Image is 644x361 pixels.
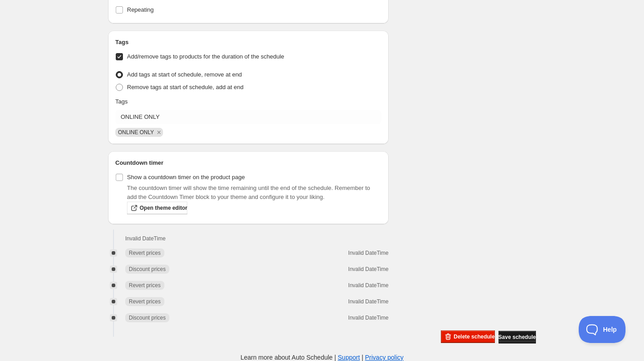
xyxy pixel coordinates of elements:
[127,202,187,214] a: Open theme editor
[338,354,360,361] a: Support
[129,249,161,257] span: Revert prices
[348,282,389,289] p: Invalid DateTime
[127,53,284,60] span: Add/remove tags to products for the duration of the schedule
[499,331,536,343] button: Save schedule
[348,314,389,321] p: Invalid DateTime
[115,158,381,167] h2: Countdown timer
[115,97,127,106] p: Tags
[579,316,626,343] iframe: Toggle Customer Support
[127,184,381,202] p: The countdown timer will show the time remaining until the end of the schedule. Remember to add t...
[155,128,163,136] button: Remove ONLINE ONLY
[127,174,245,180] span: Show a countdown timer on the product page
[129,266,166,273] span: Discount prices
[348,249,389,257] p: Invalid DateTime
[127,84,244,90] span: Remove tags at start of schedule, add at end
[348,298,389,305] p: Invalid DateTime
[129,298,161,305] span: Revert prices
[127,71,242,78] span: Add tags at start of schedule, remove at end
[129,282,161,289] span: Revert prices
[115,38,381,47] h2: Tags
[348,266,389,273] p: Invalid DateTime
[125,235,345,242] h2: Invalid DateTime
[118,129,154,135] span: ONLINE ONLY
[499,334,536,341] span: Save schedule
[441,330,494,343] button: Delete schedule
[454,333,494,340] span: Delete schedule
[365,354,404,361] a: Privacy policy
[127,6,154,13] span: Repeating
[140,204,187,212] span: Open theme editor
[129,314,166,321] span: Discount prices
